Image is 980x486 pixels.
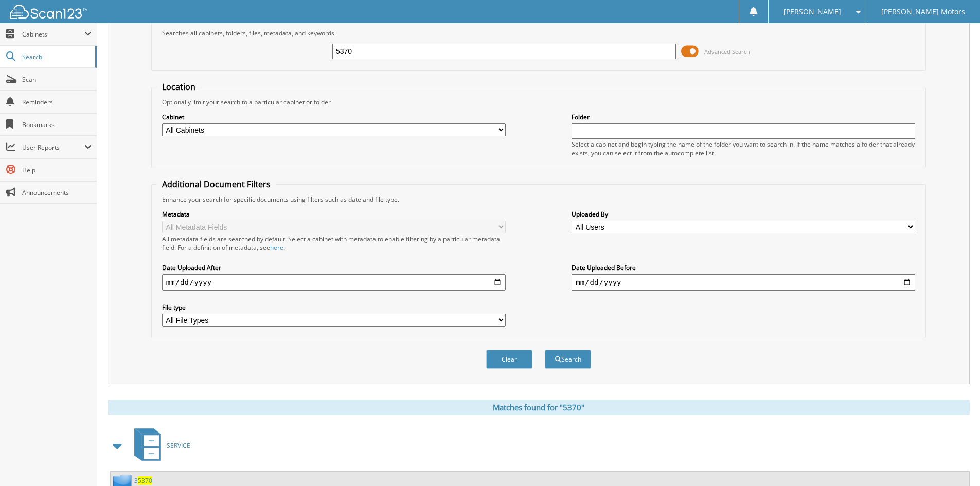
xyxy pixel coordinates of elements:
[22,166,92,174] span: Help
[572,210,915,219] label: Uploaded By
[10,5,87,19] img: scan123-logo-white.svg
[134,476,152,485] a: 35370
[162,113,506,121] label: Cabinet
[162,274,506,291] input: start
[486,350,532,369] button: Clear
[22,75,92,84] span: Scan
[128,425,190,466] a: SERVICE
[157,98,920,106] div: Optionally limit your search to a particular cabinet or folder
[162,303,506,312] label: File type
[545,350,591,369] button: Search
[572,140,915,157] div: Select a cabinet and begin typing the name of the folder you want to search in. If the name match...
[157,29,920,38] div: Searches all cabinets, folders, files, metadata, and keywords
[704,48,750,56] span: Advanced Search
[162,210,506,219] label: Metadata
[929,437,980,486] iframe: Chat Widget
[270,243,283,252] a: here
[138,476,152,485] span: 5370
[157,81,201,93] legend: Location
[157,195,920,204] div: Enhance your search for specific documents using filters such as date and file type.
[572,263,915,272] label: Date Uploaded Before
[22,98,92,106] span: Reminders
[881,9,965,15] span: [PERSON_NAME] Motors
[572,274,915,291] input: end
[783,9,841,15] span: [PERSON_NAME]
[22,52,90,61] span: Search
[572,113,915,121] label: Folder
[157,178,276,190] legend: Additional Document Filters
[108,400,970,415] div: Matches found for "5370"
[22,30,84,39] span: Cabinets
[167,441,190,450] span: SERVICE
[22,143,84,152] span: User Reports
[22,188,92,197] span: Announcements
[22,120,92,129] span: Bookmarks
[162,235,506,252] div: All metadata fields are searched by default. Select a cabinet with metadata to enable filtering b...
[162,263,506,272] label: Date Uploaded After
